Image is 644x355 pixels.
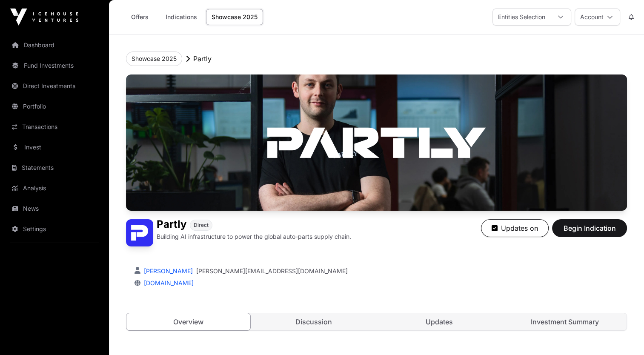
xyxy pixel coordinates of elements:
[126,74,627,211] img: Partly
[378,313,501,330] a: Updates
[7,220,102,238] a: Settings
[7,199,102,218] a: News
[194,222,209,229] span: Direct
[140,279,194,286] a: [DOMAIN_NAME]
[126,52,182,66] button: Showcase 2025
[563,223,616,233] span: Begin Indication
[7,56,102,75] a: Fund Investments
[126,313,627,330] nav: Tabs
[601,314,644,355] iframe: Chat Widget
[160,9,203,25] a: Indications
[7,97,102,116] a: Portfolio
[7,179,102,198] a: Analysis
[126,313,251,331] a: Overview
[10,9,78,26] img: Icehouse Ventures Logo
[252,313,376,330] a: Discussion
[206,9,263,25] a: Showcase 2025
[503,313,627,330] a: Investment Summary
[196,267,348,275] a: [PERSON_NAME][EMAIL_ADDRESS][DOMAIN_NAME]
[142,267,193,275] a: [PERSON_NAME]
[157,232,351,241] p: Building AI infrastructure to power the global auto-parts supply chain.
[481,219,549,237] button: Updates on
[552,228,627,236] a: Begin Indication
[193,54,212,64] p: Partly
[575,9,620,26] button: Account
[126,219,153,246] img: Partly
[601,314,644,355] div: Chatwidget
[552,219,627,237] button: Begin Indication
[493,9,550,25] div: Entities Selection
[7,138,102,157] a: Invest
[157,219,186,231] h1: Partly
[7,77,102,95] a: Direct Investments
[7,36,102,54] a: Dashboard
[7,117,102,136] a: Transactions
[123,9,157,25] a: Offers
[7,158,102,177] a: Statements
